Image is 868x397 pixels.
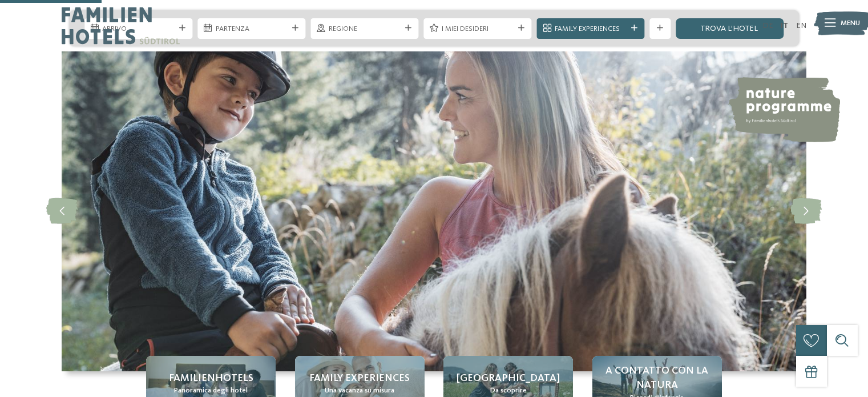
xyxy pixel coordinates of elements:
span: Familienhotels [169,371,253,386]
span: A contatto con la natura [603,364,712,392]
span: Family experiences [309,371,410,386]
a: EN [796,22,806,30]
span: Panoramica degli hotel [174,386,248,396]
span: Una vacanza su misura [325,386,394,396]
span: Da scoprire [490,386,527,396]
img: nature programme by Familienhotels Südtirol [727,77,840,142]
a: DE [762,22,773,30]
a: IT [781,22,788,30]
img: Family hotel Alto Adige: the happy family places! [62,51,806,371]
span: [GEOGRAPHIC_DATA] [457,371,560,386]
span: Menu [841,18,860,29]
